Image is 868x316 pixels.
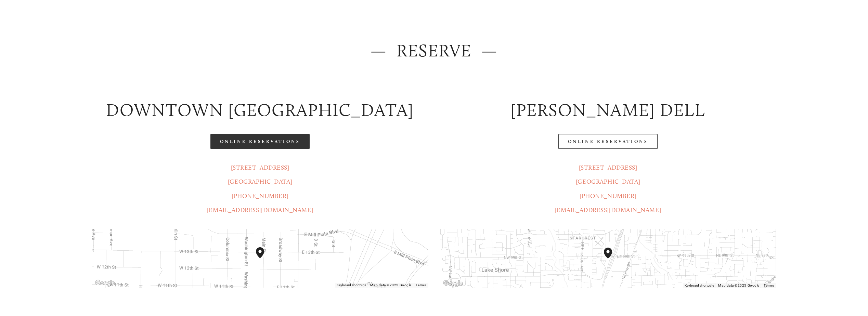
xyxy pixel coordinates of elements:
img: Google [442,279,464,288]
a: [EMAIL_ADDRESS][DOMAIN_NAME] [555,206,661,214]
a: Open this area in Google Maps (opens a new window) [442,279,464,288]
button: Keyboard shortcuts [685,283,714,288]
a: Open this area in Google Maps (opens a new window) [94,279,116,288]
div: Amaro's Table 1220 Main Street vancouver, United States [253,245,275,272]
img: Google [94,279,116,288]
a: [PHONE_NUMBER] [232,192,288,200]
h2: Downtown [GEOGRAPHIC_DATA] [92,98,428,122]
a: Online Reservations [210,134,310,149]
a: [EMAIL_ADDRESS][DOMAIN_NAME] [207,206,313,214]
span: Map data ©2025 Google [718,284,759,287]
a: [GEOGRAPHIC_DATA] [228,178,292,185]
h2: [PERSON_NAME] DELL [440,98,776,122]
a: [GEOGRAPHIC_DATA] [576,178,640,185]
a: Terms [416,283,426,287]
button: Keyboard shortcuts [337,283,366,288]
a: [STREET_ADDRESS] [231,164,289,171]
span: Map data ©2025 Google [370,283,411,287]
div: Amaro's Table 816 Northeast 98th Circle Vancouver, WA, 98665, United States [601,245,623,272]
a: [PHONE_NUMBER] [580,192,636,200]
a: Terms [764,284,774,287]
a: Online Reservations [558,134,658,149]
a: [STREET_ADDRESS] [579,164,637,171]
